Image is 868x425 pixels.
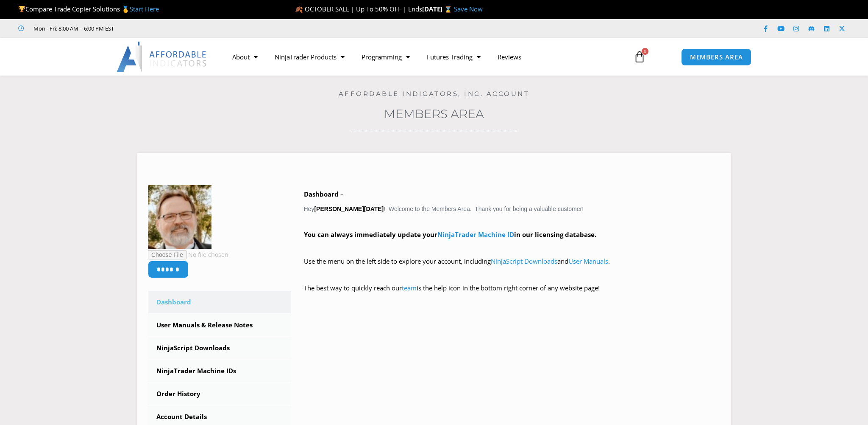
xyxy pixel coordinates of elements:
[621,45,658,69] a: 0
[148,360,291,382] a: NinjaTrader Machine IDs
[295,5,422,13] span: 🍂 OCTOBER SALE | Up To 50% OFF | Ends
[148,291,291,313] a: Dashboard
[130,5,159,13] a: Start Here
[353,47,418,67] a: Programming
[304,230,596,239] strong: You can always immediately update your in our licensing database.
[489,47,530,67] a: Reviews
[126,24,253,33] iframe: Customer reviews powered by Trustpilot
[314,205,384,212] strong: [PERSON_NAME][DATE]
[418,47,489,67] a: Futures Trading
[339,90,530,98] a: Affordable Indicators, Inc. Account
[454,5,483,13] a: Save Now
[304,189,721,306] div: Hey ! Welcome to the Members Area. Thank you for being a valuable customer!
[266,47,353,67] a: NinjaTrader Products
[148,314,291,336] a: User Manuals & Release Notes
[304,190,344,198] b: Dashboard –
[31,23,114,34] span: Mon - Fri: 8:00 AM – 6:00 PM EST
[422,5,454,13] strong: [DATE] ⌛
[19,6,25,12] img: 🏆
[642,48,648,55] span: 0
[148,337,291,359] a: NinjaScript Downloads
[384,107,484,121] a: Members Area
[568,257,608,265] a: User Manuals
[148,383,291,405] a: Order History
[437,230,514,239] a: NinjaTrader Machine ID
[304,282,721,306] p: The best way to quickly reach our is the help icon in the bottom right corner of any website page!
[491,257,557,265] a: NinjaScript Downloads
[690,54,743,60] span: MEMBERS AREA
[224,47,266,67] a: About
[117,42,208,72] img: LogoAI | Affordable Indicators – NinjaTrader
[224,47,624,67] nav: Menu
[148,185,211,249] img: b99074e6c300d0923a5758c39fe10b12ca2a8b1cc8fd34ed9c6a5a81490655d5
[681,48,752,66] a: MEMBERS AREA
[402,284,417,292] a: team
[304,256,721,279] p: Use the menu on the left side to explore your account, including and .
[18,5,159,13] span: Compare Trade Copier Solutions 🥇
